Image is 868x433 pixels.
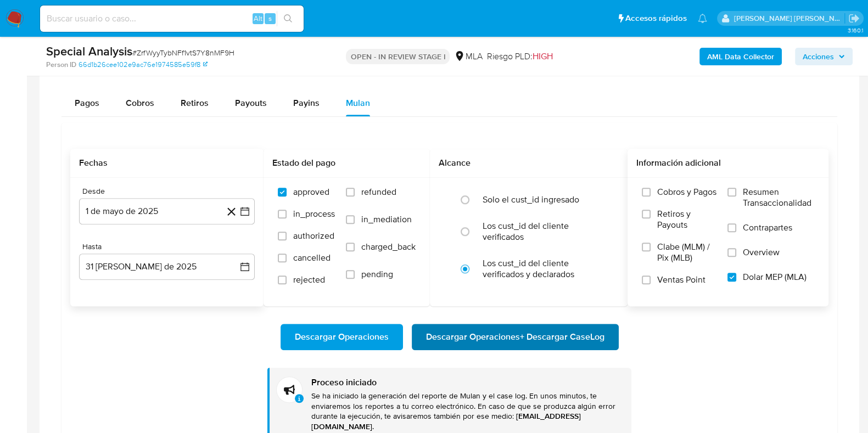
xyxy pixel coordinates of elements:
[795,48,853,65] button: Acciones
[346,49,450,64] p: OPEN - IN REVIEW STAGE I
[847,26,863,35] span: 3.160.1
[803,48,834,65] span: Acciones
[698,14,707,23] a: Notificaciones
[454,50,482,63] div: MLA
[486,50,552,63] span: Riesgo PLD:
[46,42,132,60] b: Special Analysis
[79,60,208,70] a: 66d1b26cee102e9ac76e1974585e59f8
[707,48,774,65] b: AML Data Collector
[132,47,234,58] span: # ZrfWyyTybNFf1vtS7Y8nMF9H
[277,11,299,26] button: search-icon
[734,13,845,24] p: noelia.huarte@mercadolibre.com
[46,60,76,70] b: Person ID
[625,13,687,24] span: Accesos rápidos
[699,48,782,65] button: AML Data Collector
[268,13,272,24] span: s
[532,50,552,63] span: HIGH
[848,13,860,24] a: Salir
[40,12,304,26] input: Buscar usuario o caso...
[254,13,262,24] span: Alt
